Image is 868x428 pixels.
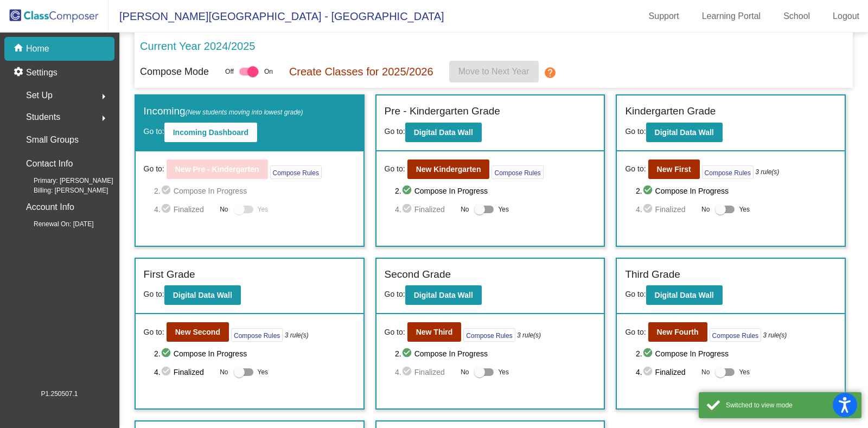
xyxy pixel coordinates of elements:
mat-icon: settings [13,66,26,79]
b: New Third [416,328,453,336]
mat-icon: help [543,66,556,79]
mat-icon: check_circle [401,347,414,360]
button: New First [648,159,700,179]
mat-icon: check_circle [161,184,174,197]
span: Go to: [144,163,164,175]
b: Digital Data Wall [173,291,232,299]
b: Digital Data Wall [414,128,473,137]
span: 2. Compose In Progress [636,184,837,197]
span: Go to: [625,163,646,175]
button: Digital Data Wall [405,123,482,142]
mat-icon: check_circle [642,347,655,360]
mat-icon: check_circle [401,366,414,379]
p: Compose Mode [140,65,209,79]
span: Yes [258,366,269,379]
span: Go to: [385,327,405,338]
span: No [461,367,469,377]
i: 3 rule(s) [517,330,541,340]
span: 2. Compose In Progress [395,184,596,197]
button: Digital Data Wall [646,285,723,305]
span: 4. Finalized [395,366,455,379]
i: 3 rule(s) [285,330,309,340]
span: No [461,205,469,214]
button: Digital Data Wall [164,285,241,305]
mat-icon: arrow_right [97,90,110,103]
button: Compose Rules [710,328,761,342]
span: [PERSON_NAME][GEOGRAPHIC_DATA] - [GEOGRAPHIC_DATA] [108,8,444,25]
mat-icon: check_circle [401,184,414,197]
span: Yes [739,203,750,216]
span: 4. Finalized [154,366,214,379]
p: Account Info [26,200,74,215]
p: Current Year 2024/2025 [140,38,255,54]
span: 2. Compose In Progress [154,347,355,360]
button: New Third [407,322,462,342]
label: Pre - Kindergarten Grade [385,104,500,119]
label: First Grade [144,267,195,283]
span: 2. Compose In Progress [154,184,355,197]
mat-icon: arrow_right [97,112,110,125]
span: Go to: [144,327,164,338]
span: Go to: [385,127,405,136]
span: Go to: [385,290,405,298]
span: Yes [498,366,509,379]
span: 4. Finalized [636,203,696,216]
span: No [701,367,710,377]
button: Compose Rules [231,328,283,342]
a: Logout [824,8,868,25]
button: Incoming Dashboard [164,123,257,142]
span: Primary: [PERSON_NAME] [16,176,113,186]
button: Compose Rules [702,165,754,179]
span: Yes [498,203,509,216]
button: Compose Rules [270,165,322,179]
span: Yes [739,366,750,379]
p: Create Classes for 2025/2026 [289,63,433,80]
span: 4. Finalized [395,203,455,216]
button: New Fourth [648,322,707,342]
b: Incoming Dashboard [173,128,248,137]
b: New Fourth [657,328,699,336]
button: New Second [167,322,229,342]
b: Digital Data Wall [655,128,714,137]
b: New Pre - Kindergarten [175,165,259,174]
span: No [220,367,228,377]
span: 2. Compose In Progress [395,347,596,360]
span: 4. Finalized [636,366,696,379]
button: Digital Data Wall [405,285,482,305]
p: Settings [26,66,58,79]
button: Compose Rules [463,328,515,342]
mat-icon: check_circle [161,203,174,216]
span: No [701,205,710,214]
mat-icon: check_circle [642,203,655,216]
mat-icon: check_circle [642,366,655,379]
label: Third Grade [625,267,680,283]
button: Compose Rules [492,165,543,179]
b: New Kindergarten [416,165,481,174]
span: 4. Finalized [154,203,214,216]
span: Move to Next Year [458,67,529,76]
span: 2. Compose In Progress [636,347,837,360]
span: Yes [258,203,269,216]
button: Move to Next Year [449,61,539,82]
span: Students [26,110,60,125]
mat-icon: check_circle [161,347,174,360]
span: (New students moving into lowest grade) [186,108,303,116]
span: Go to: [625,127,646,136]
span: No [220,205,228,214]
p: Home [26,42,49,55]
a: School [775,8,819,25]
i: 3 rule(s) [755,167,779,177]
button: Digital Data Wall [646,123,723,142]
mat-icon: home [13,42,26,55]
i: 3 rule(s) [763,330,787,340]
span: On [264,67,272,76]
span: Billing: [PERSON_NAME] [16,186,108,195]
b: New Second [175,328,220,336]
p: Contact Info [26,156,73,171]
span: Go to: [144,290,164,298]
span: Go to: [625,327,646,338]
a: Learning Portal [693,8,770,25]
span: Go to: [144,127,164,136]
label: Kindergarten Grade [625,104,716,119]
button: New Pre - Kindergarten [167,159,268,179]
